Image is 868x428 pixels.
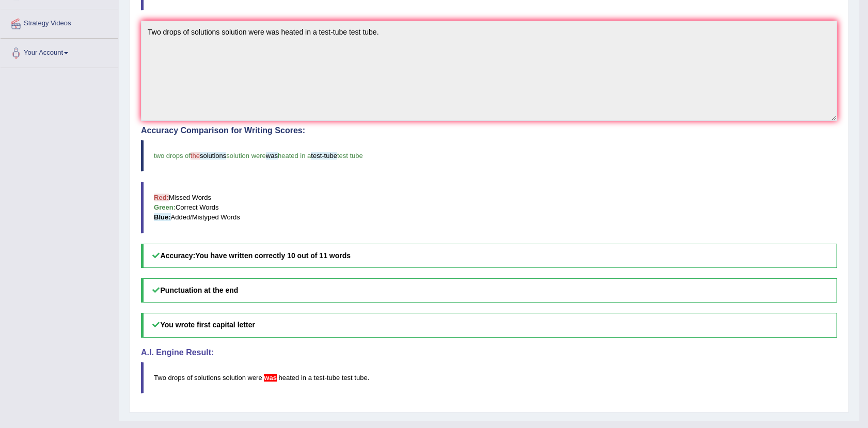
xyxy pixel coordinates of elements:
span: solutions [200,152,226,160]
span: heated in a [278,152,311,160]
span: test [313,374,324,382]
span: of [187,374,193,382]
span: were [247,374,262,382]
span: Consider using either the past participle “been” or the present participle “being” here. (did you... [264,374,277,382]
span: was [266,152,278,160]
span: tube [354,374,367,382]
b: Red: [154,194,169,201]
span: two drops of [154,152,191,160]
h4: A.I. Engine Result: [141,348,837,357]
span: solutions [194,374,220,382]
span: tube [327,374,340,382]
blockquote: Missed Words Correct Words Added/Mistyped Words [141,182,837,233]
span: test tube [337,152,363,160]
h5: You wrote first capital letter [141,313,837,337]
a: Strategy Videos [1,9,118,35]
b: Green: [154,203,176,211]
span: heated [278,374,299,382]
b: You have written correctly 10 out of 11 words [195,251,351,260]
a: Your Account [1,39,118,65]
h5: Accuracy: [141,244,837,268]
b: Blue: [154,213,171,221]
blockquote: - . [141,362,837,393]
span: Two [154,374,166,382]
h5: Punctuation at the end [141,278,837,303]
span: the [191,152,200,160]
span: in [301,374,306,382]
h4: Accuracy Comparison for Writing Scores: [141,126,837,135]
span: a [308,374,312,382]
span: solution were [226,152,266,160]
span: solution [223,374,246,382]
span: drops [168,374,185,382]
span: test-tube [311,152,337,160]
span: test [342,374,353,382]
